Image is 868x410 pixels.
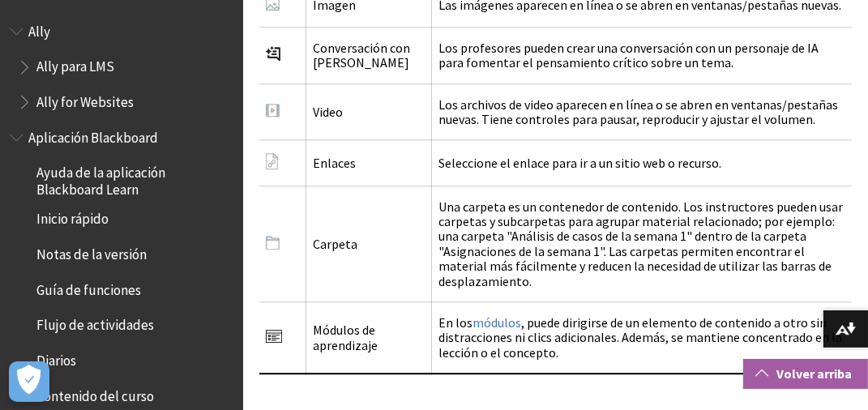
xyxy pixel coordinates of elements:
nav: Book outline for Anthology Ally Help [10,18,233,116]
span: Ally para LMS [36,53,114,75]
td: Los archivos de video aparecen en línea o se abren en ventanas/pestañas nuevas. Tiene controles p... [432,83,852,140]
td: Los profesores pueden crear una conversación con un personaje de IA para fomentar el pensamiento ... [432,27,852,83]
span: Notas de la versión [36,241,147,263]
td: Módulos de aprendizaje [306,302,432,374]
span: Flujo de actividades [36,312,154,334]
span: Ayuda de la aplicación Blackboard Learn [36,160,232,198]
td: Carpeta [306,186,432,301]
td: Conversación con [PERSON_NAME] [306,27,432,83]
td: Seleccione el enlace para ir a un sitio web o recurso. [432,140,852,186]
img: Icon for Learning Module in Ultra [266,328,282,344]
td: Video [306,83,432,140]
button: Abrir preferencias [9,361,49,402]
span: Ally for Websites [36,88,134,110]
td: Una carpeta es un contenedor de contenido. Los instructores pueden usar carpetas y subcarpetas pa... [432,186,852,301]
td: En los , puede dirigirse de un elemento de contenido a otro sin distracciones ni clics adicionale... [432,302,852,374]
td: Enlaces [306,140,432,186]
span: Inicio rápido [36,206,109,228]
span: Diarios [36,347,76,369]
img: Icon for AI Conversation [266,46,280,61]
span: Contenido del curso [36,382,154,404]
span: Aplicación Blackboard [28,124,158,146]
a: Volver arriba [743,359,868,389]
span: Guía de funciones [36,276,141,298]
span: Ally [28,18,50,40]
a: módulos [472,314,521,331]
